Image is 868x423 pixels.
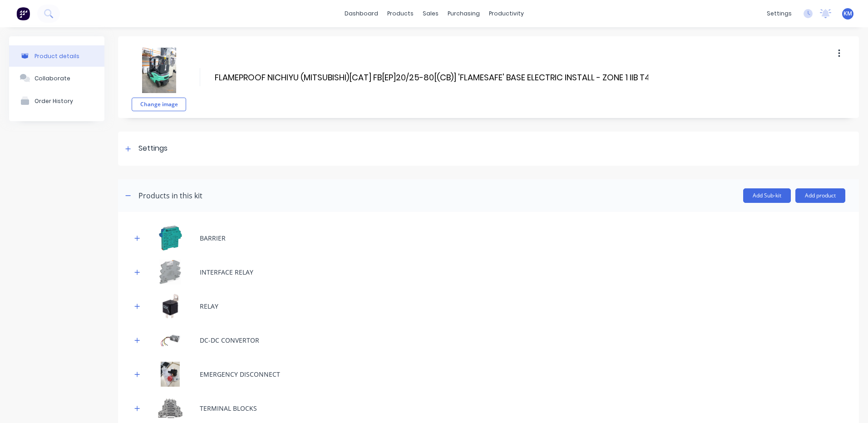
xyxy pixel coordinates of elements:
img: TERMINAL BLOCKS [148,396,193,421]
a: dashboard [340,7,383,20]
div: products [383,7,418,20]
img: RELAY [148,294,193,319]
img: DC-DC CONVERTOR [148,328,193,353]
div: Product details [35,53,79,59]
div: BARRIER [200,233,226,243]
img: BARRIER [148,226,193,251]
img: EMERGENCY DISCONNECT [148,362,193,387]
div: fileChange image [132,43,186,111]
button: Collaborate [9,67,104,89]
div: TERMINAL BLOCKS [200,403,257,413]
img: Factory [16,7,30,20]
button: Add Sub-kit [743,188,791,203]
button: Product details [9,45,104,67]
div: Settings [138,143,168,154]
button: Order History [9,89,104,112]
div: Order History [35,98,73,104]
div: RELAY [200,301,218,311]
div: productivity [484,7,528,20]
img: INTERFACE RELAY [148,260,193,285]
div: settings [762,7,796,20]
div: DC-DC CONVERTOR [200,335,259,345]
div: INTERFACE RELAY [200,267,253,277]
div: purchasing [443,7,484,20]
input: Enter kit name [214,71,649,84]
button: Add product [795,188,845,203]
img: file [136,48,182,93]
div: EMERGENCY DISCONNECT [200,369,280,379]
button: Change image [132,98,186,111]
div: Collaborate [35,75,70,82]
div: sales [418,7,443,20]
span: KM [843,10,852,18]
div: Products in this kit [138,190,202,201]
